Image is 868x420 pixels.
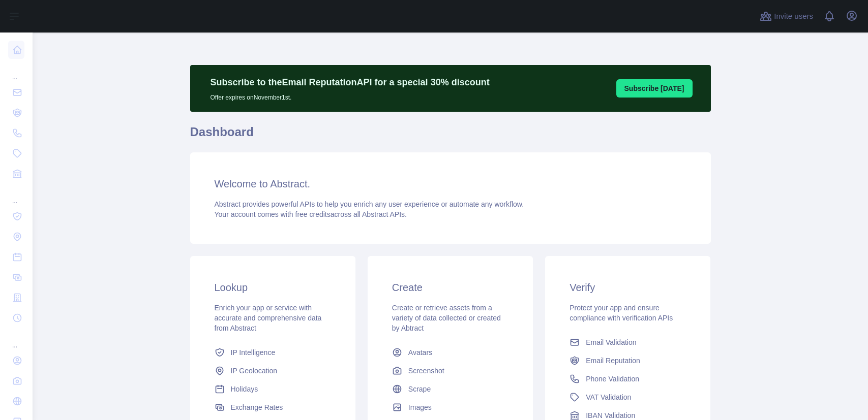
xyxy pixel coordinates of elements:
h1: Dashboard [190,124,711,148]
span: IP Intelligence [231,347,276,358]
h3: Lookup [215,280,331,295]
a: Email Reputation [565,351,690,370]
span: Phone Validation [586,374,639,384]
a: Holidays [211,380,335,398]
div: ... [8,329,24,349]
span: Your account comes with across all Abstract APIs. [215,210,407,218]
h3: Welcome to Abstract. [215,177,686,191]
h3: Create [392,280,508,295]
a: Exchange Rates [211,398,335,416]
span: free credits [295,210,331,218]
a: Scrape [388,380,513,398]
span: Holidays [231,384,258,394]
span: Scrape [408,384,431,394]
span: Email Reputation [586,356,640,366]
a: Avatars [388,343,513,362]
a: IP Geolocation [211,362,335,380]
span: IP Geolocation [231,366,278,376]
p: Offer expires on November 1st. [211,89,490,102]
p: Subscribe to the Email Reputation API for a special 30 % discount [211,75,490,89]
span: Email Validation [586,337,636,347]
button: Subscribe [DATE] [616,79,693,98]
span: Create or retrieve assets from a variety of data collected or created by Abtract [392,304,501,332]
span: Enrich your app or service with accurate and comprehensive data from Abstract [215,304,322,332]
a: Phone Validation [565,370,690,388]
span: Screenshot [408,366,444,376]
h3: Verify [570,280,686,295]
span: Images [408,402,432,412]
span: Protect your app and ensure compliance with verification APIs [570,304,673,322]
a: Images [388,398,513,416]
span: Invite users [774,11,813,22]
a: VAT Validation [565,388,690,406]
a: IP Intelligence [211,343,335,362]
a: Screenshot [388,362,513,380]
span: Avatars [408,347,432,358]
button: Invite users [758,8,815,24]
span: Exchange Rates [231,402,283,412]
div: ... [8,61,24,81]
div: ... [8,185,24,205]
span: Abstract provides powerful APIs to help you enrich any user experience or automate any workflow. [215,200,524,208]
span: VAT Validation [586,392,631,402]
a: Email Validation [565,333,690,351]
